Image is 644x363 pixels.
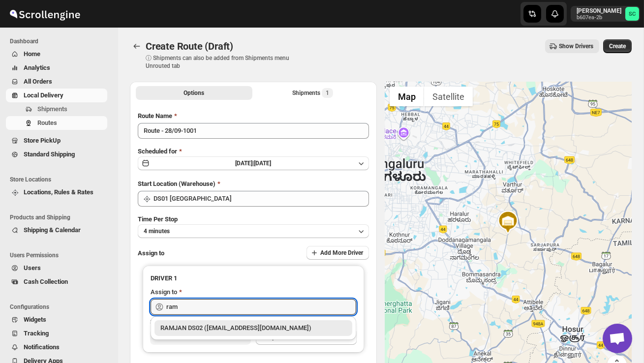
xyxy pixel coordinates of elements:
span: Configurations [10,303,111,311]
span: Home [24,50,40,58]
button: Create [603,39,632,53]
span: Store PickUp [24,137,61,144]
span: [DATE] | [236,160,254,167]
div: Shipments [292,88,333,98]
span: Create Route (Draft) [146,40,233,52]
span: All Orders [24,78,52,85]
span: Options [184,89,205,97]
button: Shipments [6,102,107,116]
span: Standard Shipping [24,151,75,158]
div: RAMJAN DS02 ([EMAIL_ADDRESS][DOMAIN_NAME]) [160,323,346,333]
button: User menu [571,6,640,22]
button: 4 minutes [138,224,369,238]
div: Open chat [603,324,632,353]
span: Route Name [138,112,172,120]
span: [DATE] [254,160,272,167]
span: Scheduled for [138,148,177,155]
span: 1 [326,89,329,97]
img: ScrollEngine [8,1,82,26]
button: Routes [130,39,144,53]
button: Widgets [6,313,107,327]
p: ⓘ Shipments can also be added from Shipments menu Unrouted tab [146,54,301,70]
span: Users [24,264,41,272]
span: Cash Collection [24,278,68,285]
span: Widgets [24,316,46,323]
span: Dashboard [10,37,111,45]
span: Locations, Rules & Rates [24,188,93,196]
span: Add More Driver [320,249,363,257]
button: Analytics [6,61,107,75]
button: Selected Shipments [254,86,371,100]
button: All Route Options [136,86,252,100]
button: Cash Collection [6,275,107,289]
span: Create [609,42,626,50]
button: All Orders [6,75,107,89]
span: Start Location (Warehouse) [138,180,215,187]
button: Routes [6,116,107,130]
span: Products and Shipping [10,213,111,221]
span: Store Locations [10,176,111,183]
span: Shipments [37,105,67,113]
button: Notifications [6,340,107,354]
span: Assign to [138,249,164,257]
button: Show Drivers [545,39,599,53]
span: Sanjay chetri [625,7,639,21]
span: Users Permissions [10,251,111,259]
button: Tracking [6,327,107,340]
input: Search location [153,191,369,207]
button: Shipping & Calendar [6,223,107,237]
button: Locations, Rules & Rates [6,185,107,199]
span: 4 minutes [144,227,170,235]
button: Show satellite imagery [424,87,473,106]
span: Shipping & Calendar [24,226,81,234]
li: RAMJAN DS02 (rixatoc168@evoxury.com) [151,320,356,336]
input: Eg: Bengaluru Route [138,123,369,139]
p: b607ea-2b [577,15,621,21]
button: Home [6,47,107,61]
span: Time Per Stop [138,215,178,223]
span: Analytics [24,64,50,71]
h3: DRIVER 1 [151,273,356,283]
p: [PERSON_NAME] [577,7,621,15]
text: SC [629,11,636,17]
button: Users [6,261,107,275]
span: Tracking [24,330,49,337]
button: Show street map [390,87,424,106]
span: Local Delivery [24,91,63,99]
span: Notifications [24,343,60,351]
button: Add More Driver [307,246,369,260]
button: [DATE]|[DATE] [138,156,369,170]
input: Search assignee [166,299,356,315]
div: Assign to [151,287,177,297]
span: Routes [37,119,57,126]
span: Show Drivers [559,42,593,50]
